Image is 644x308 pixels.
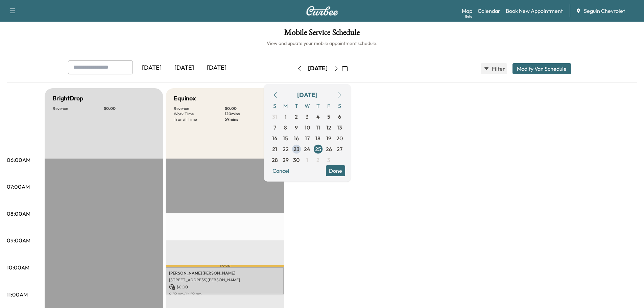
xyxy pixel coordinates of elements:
div: [DATE] [200,60,233,76]
div: [DATE] [168,60,200,76]
span: T [313,100,324,111]
span: 4 [316,113,320,121]
p: 11:00AM [7,290,28,299]
span: 31 [272,113,277,121]
span: 3 [306,113,309,121]
span: 7 [273,123,276,132]
span: 19 [326,134,331,142]
span: Seguin Chevrolet [584,7,625,15]
p: Transit Time [174,117,225,122]
p: 120 mins [225,111,276,117]
p: $ 0.00 [104,106,155,111]
p: 07:00AM [7,183,30,191]
span: 11 [316,123,320,132]
div: [DATE] [308,64,328,73]
span: 16 [294,134,299,142]
button: Filter [481,63,507,74]
span: 8 [284,123,287,132]
span: 17 [305,134,310,142]
span: 23 [293,145,300,153]
a: Book New Appointment [506,7,563,15]
span: 1 [306,156,308,164]
span: M [280,100,291,111]
span: Filter [492,65,504,73]
span: 1 [285,113,287,121]
span: 28 [272,156,278,164]
span: 25 [315,145,321,153]
span: F [324,100,334,111]
p: [STREET_ADDRESS][PERSON_NAME] [169,277,281,283]
span: 26 [326,145,332,153]
p: Travel [166,265,284,267]
p: 9:59 am - 10:59 am [169,291,281,297]
span: T [291,100,302,111]
p: $ 0.00 [225,106,276,111]
div: Beta [465,14,472,19]
span: 9 [295,123,298,132]
p: 06:00AM [7,156,30,164]
h1: Mobile Service Schedule [7,28,637,40]
span: 6 [338,113,341,121]
span: 14 [272,134,278,142]
button: Done [326,165,345,176]
span: 15 [283,134,288,142]
span: 27 [337,145,342,153]
span: 5 [327,113,330,121]
p: Revenue [53,106,104,111]
span: S [269,100,280,111]
div: [DATE] [136,60,168,76]
p: 08:00AM [7,210,30,218]
span: 20 [336,134,343,142]
span: 3 [327,156,330,164]
div: [DATE] [297,90,317,100]
span: 24 [304,145,310,153]
p: 59 mins [225,117,276,122]
a: Calendar [478,7,500,15]
p: 09:00AM [7,236,30,244]
span: S [334,100,345,111]
span: 13 [337,123,342,132]
p: Work Time [174,111,225,117]
a: MapBeta [462,7,472,15]
p: Revenue [174,106,225,111]
span: 10 [305,123,310,132]
h5: Equinox [174,94,196,103]
img: Curbee Logo [306,6,338,16]
p: $ 0.00 [169,284,281,290]
p: 10:00AM [7,263,29,271]
span: 2 [295,113,298,121]
span: 29 [283,156,289,164]
button: Modify Van Schedule [512,63,571,74]
h5: BrightDrop [53,94,84,103]
span: 21 [272,145,277,153]
p: [PERSON_NAME] [PERSON_NAME] [169,270,281,276]
span: 22 [283,145,289,153]
span: 18 [315,134,320,142]
span: W [302,100,313,111]
span: 30 [293,156,300,164]
span: 12 [326,123,331,132]
span: 2 [316,156,319,164]
button: Cancel [269,165,292,176]
h6: View and update your mobile appointment schedule. [7,40,637,47]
